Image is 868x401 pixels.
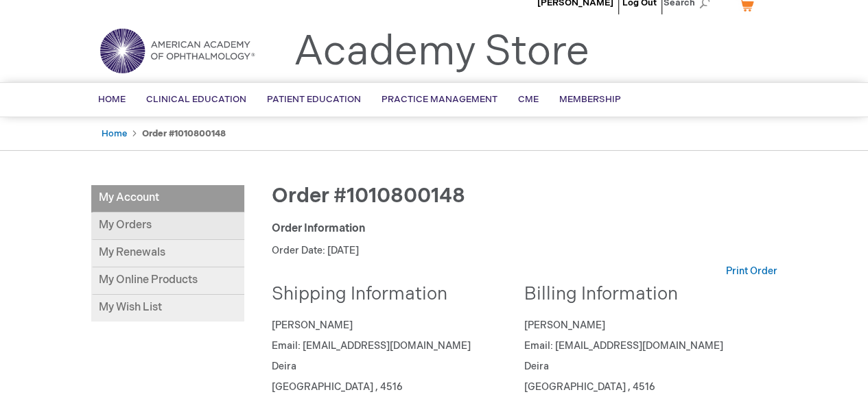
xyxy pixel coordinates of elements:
span: Membership [559,94,621,105]
a: Academy Store [294,27,589,77]
a: My Wish List [91,295,244,321]
span: Home [98,94,126,105]
h2: Shipping Information [272,285,515,305]
a: My Orders [91,212,244,240]
a: My Renewals [91,240,244,267]
div: Order Information [272,221,777,237]
span: Order #1010800148 [272,184,465,208]
p: Order Date: [DATE] [272,244,777,258]
span: [PERSON_NAME] [272,319,353,331]
span: CME [518,94,539,105]
span: [GEOGRAPHIC_DATA] , 4516 [524,381,655,393]
h2: Billing Information [524,285,767,305]
span: Patient Education [267,94,361,105]
strong: Order #1010800148 [142,128,226,139]
a: Print Order [726,265,777,278]
span: [PERSON_NAME] [524,319,605,331]
span: [GEOGRAPHIC_DATA] , 4516 [272,381,403,393]
span: Deira [272,361,296,372]
span: Practice Management [382,94,497,105]
a: My Online Products [91,267,244,295]
span: Email: [EMAIL_ADDRESS][DOMAIN_NAME] [524,340,723,352]
a: Home [102,128,127,139]
span: Clinical Education [146,94,246,105]
span: Email: [EMAIL_ADDRESS][DOMAIN_NAME] [272,340,471,352]
span: Deira [524,361,549,372]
